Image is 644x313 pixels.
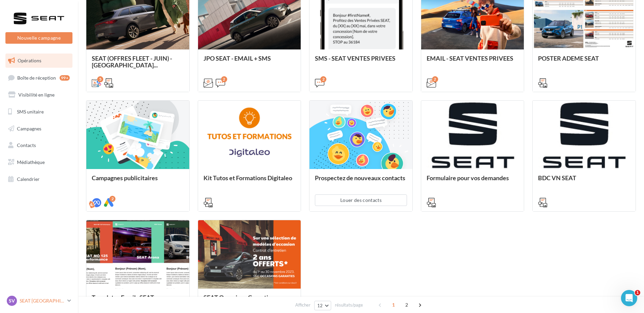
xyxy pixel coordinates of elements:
a: Opérations [4,54,74,68]
button: Nouvelle campagne [5,32,72,44]
span: Boîte de réception [17,75,56,80]
a: Boîte de réception99+ [4,70,74,85]
a: SV SEAT [GEOGRAPHIC_DATA] [5,294,72,307]
span: Campagnes [17,125,41,131]
a: Contacts [4,138,74,152]
button: Louer des contacts [315,194,407,206]
span: résultats/page [335,302,363,308]
span: SEAT (OFFRES FLEET - JUIN) - [GEOGRAPHIC_DATA]... [92,55,172,69]
div: 99+ [60,75,70,81]
span: EMAIL - SEAT VENTES PRIVEES [427,55,513,62]
a: Calendrier [4,172,74,186]
span: Campagnes publicitaires [92,174,158,182]
span: SMS - SEAT VENTES PRIVEES [315,55,395,62]
div: 2 [221,76,227,82]
span: Prospectez de nouveaux contacts [315,174,405,182]
span: Kit Tutos et Formations Digitaleo [203,174,292,182]
span: 2 [401,299,412,310]
span: Médiathèque [17,159,45,165]
span: Afficher [295,302,310,308]
span: Formulaire pour vos demandes [427,174,509,182]
span: SV [9,297,15,304]
span: 1 [388,299,399,310]
span: SEAT Occasions Garanties [203,294,274,301]
span: Opérations [18,58,41,63]
span: Visibilité en ligne [18,92,55,98]
a: Campagnes [4,122,74,136]
div: 5 [97,76,103,82]
span: Calendrier [17,176,40,182]
div: 2 [432,76,438,82]
span: 12 [317,303,323,308]
span: POSTER ADEME SEAT [538,55,599,62]
span: 1 [635,290,640,295]
span: BDC VN SEAT [538,174,576,182]
p: SEAT [GEOGRAPHIC_DATA] [20,297,65,304]
a: Visibilité en ligne [4,88,74,102]
div: 2 [320,76,326,82]
a: SMS unitaire [4,105,74,119]
div: 2 [109,196,115,202]
span: Contacts [17,142,36,148]
span: SMS unitaire [17,109,44,114]
span: JPO SEAT - EMAIL + SMS [203,55,271,62]
button: 12 [314,301,331,310]
iframe: Intercom live chat [621,290,637,306]
a: Médiathèque [4,155,74,169]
